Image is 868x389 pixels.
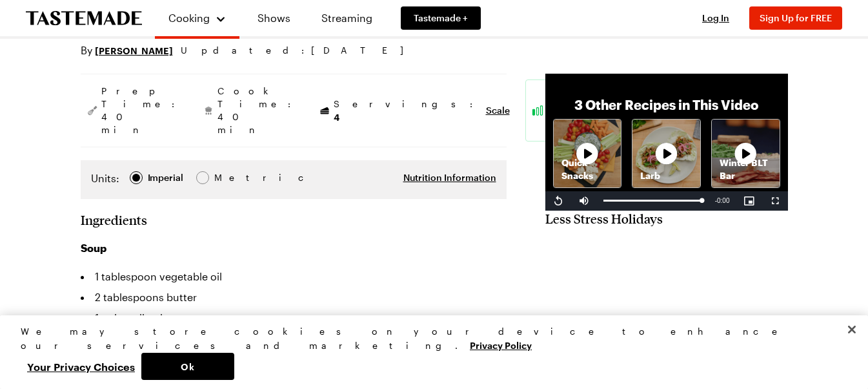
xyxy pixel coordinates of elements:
[21,353,141,380] button: Your Privacy Choices
[603,200,702,202] div: Progress Bar
[545,211,788,226] h2: Less Stress Holidays
[334,110,339,123] span: 4
[414,12,468,25] span: Tastemade +
[571,191,597,211] button: Mute
[711,119,780,188] a: Winter BLT BarRecipe image thumbnail
[81,266,507,287] li: 1 tablespoon vegetable oil
[334,98,479,124] span: Servings:
[715,197,717,204] span: -
[148,171,183,185] div: Imperial
[101,85,181,136] span: Prep Time: 40 min
[838,315,866,344] button: Close
[712,156,780,182] p: Winter BLT Bar
[762,191,788,211] button: Fullscreen
[81,287,507,308] li: 2 tablespoons butter
[21,324,836,380] div: Privacy
[690,12,742,25] button: Log In
[553,119,622,188] a: Quick SnacksRecipe image thumbnail
[148,171,185,185] span: Imperial
[217,85,298,136] span: Cook Time: 40 min
[91,171,119,186] label: Units:
[702,12,729,23] span: Log In
[181,43,416,58] span: Updated : [DATE]
[545,191,571,211] button: Replay
[26,11,142,26] a: To Tastemade Home Page
[168,12,210,24] span: Cooking
[214,171,241,185] div: Metric
[95,43,173,58] a: [PERSON_NAME]
[554,156,621,182] p: Quick Snacks
[21,324,836,353] div: We may store cookies on your device to enhance our services and marketing.
[91,171,241,189] div: Imperial Metric
[401,6,481,30] a: Tastemade +
[470,339,532,351] a: More information about your privacy, opens in a new tab
[717,197,729,204] span: 0:00
[141,353,234,380] button: Ok
[632,119,701,188] a: LarbRecipe image thumbnail
[81,240,507,256] h3: Soup
[760,12,832,23] span: Sign Up for FREE
[632,169,700,182] p: Larb
[486,104,510,117] button: Scale
[81,212,147,227] h2: Ingredients
[574,96,758,114] p: 3 Other Recipes in This Video
[749,6,842,30] button: Sign Up for FREE
[81,308,507,328] li: 1 onion, diced
[214,171,243,185] span: Metric
[736,191,762,211] button: Picture-in-Picture
[168,5,227,31] button: Cooking
[403,171,496,184] button: Nutrition Information
[81,43,173,58] p: By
